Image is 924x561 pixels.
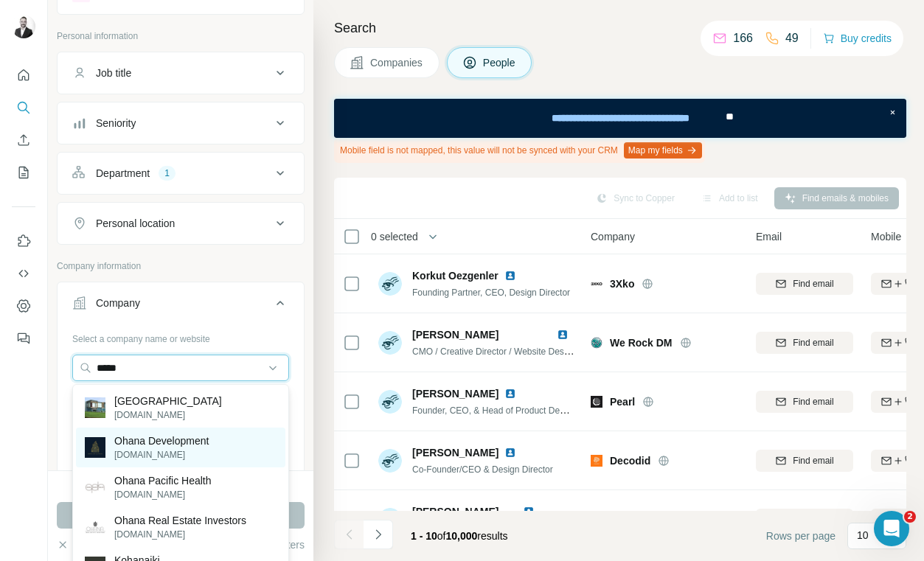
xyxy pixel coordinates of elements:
button: Use Surfe on LinkedIn [12,228,35,254]
div: Select a company name or website [72,327,289,346]
span: 10,000 [446,530,478,542]
p: 166 [733,29,753,47]
div: Personal location [96,216,175,231]
div: 1 [159,167,176,180]
img: Ohana Pacific Health [85,477,105,498]
img: Avatar [378,272,402,296]
p: [DOMAIN_NAME] [114,488,212,501]
span: 1 - 10 [411,530,437,542]
button: Department1 [58,156,304,191]
p: Company information [57,259,305,273]
span: [PERSON_NAME] [412,445,499,460]
span: Find email [793,395,833,408]
img: Sohana Hospital [85,397,105,418]
button: Search [12,94,35,121]
button: Enrich CSV [12,127,35,153]
img: Logo of We Rock DM [591,337,602,349]
button: Clear [57,537,99,552]
span: Companies [370,55,424,70]
span: Rows per page [766,529,836,543]
span: Korkut Oezgenler [412,268,499,283]
button: Feedback [12,325,35,352]
button: Job title [58,55,304,91]
iframe: Intercom live chat [874,511,909,546]
img: LinkedIn logo [504,447,516,459]
img: Ohana Development [85,437,105,458]
img: Logo of Pearl [591,396,602,408]
button: Personal location [58,206,304,241]
img: LinkedIn logo [523,506,535,518]
span: Pearl [610,394,635,409]
p: Ohana Development [114,433,209,448]
p: [DOMAIN_NAME] [114,528,246,541]
p: [DOMAIN_NAME] [114,408,222,422]
img: Avatar [378,331,402,355]
span: [PERSON_NAME] [412,386,499,401]
img: LinkedIn logo [557,329,569,341]
button: Find email [756,391,853,413]
span: Mobile [871,229,901,244]
button: Dashboard [12,293,35,319]
img: Avatar [378,390,402,414]
button: Map my fields [624,142,702,158]
span: of [437,530,446,542]
button: Company [58,285,304,327]
img: Ohana Real Estate Investors [85,517,105,537]
span: Co-Founder/CEO & Design Director [412,464,553,475]
span: results [411,530,508,542]
div: Company [96,296,140,310]
button: Find email [756,332,853,354]
p: Ohana Pacific Health [114,473,212,488]
span: People [483,55,517,70]
p: Personal information [57,29,305,43]
button: Find email [756,509,853,531]
span: [PERSON_NAME] [412,506,499,518]
span: Email [756,229,782,244]
span: Founding Partner, CEO, Design Director [412,288,570,298]
div: Seniority [96,116,136,130]
div: Department [96,166,150,181]
img: Logo of Decodid [591,455,602,467]
iframe: Banner [334,99,906,138]
span: 3Xko [610,276,634,291]
span: [PERSON_NAME] [412,329,499,341]
button: My lists [12,159,35,186]
div: Mobile field is not mapped, this value will not be synced with your CRM [334,138,705,163]
p: [GEOGRAPHIC_DATA] [114,394,222,408]
p: 49 [785,29,799,47]
p: 10 [857,528,869,543]
button: Navigate to next page [364,520,393,549]
span: 2 [904,511,916,523]
span: Find email [793,336,833,349]
span: We Rock DM [610,335,673,350]
img: Avatar [378,508,402,532]
span: Company [591,229,635,244]
img: Logo of 3Xko [591,278,602,290]
span: Founder, CEO, & Head of Product Design [412,404,576,416]
p: [DOMAIN_NAME] [114,448,209,461]
img: LinkedIn logo [504,388,516,400]
span: 0 selected [371,229,418,244]
button: Quick start [12,62,35,88]
h4: Search [334,18,906,38]
img: LinkedIn logo [504,270,516,282]
img: Avatar [12,15,35,38]
img: Avatar [378,449,402,473]
button: Use Surfe API [12,260,35,287]
button: Buy credits [823,28,892,49]
p: Ohana Real Estate Investors [114,513,246,528]
span: Find email [793,277,833,290]
button: Find email [756,273,853,295]
button: Seniority [58,105,304,141]
span: Find email [793,454,833,467]
span: CMO / Creative Director / Website Designer / Founding Partner [412,345,659,357]
span: Decodid [610,453,650,468]
div: Job title [96,66,131,80]
button: Find email [756,450,853,472]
